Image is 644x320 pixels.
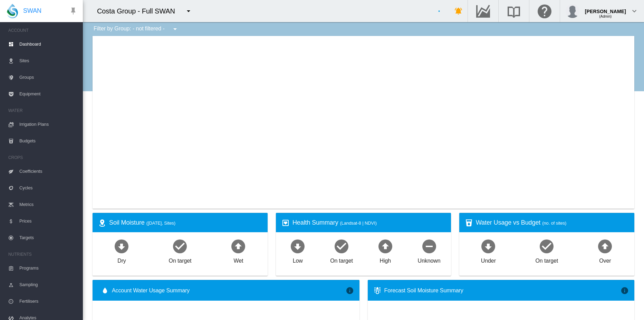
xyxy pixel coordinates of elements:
md-icon: icon-minus-circle [421,238,438,254]
span: SWAN [23,7,41,15]
md-icon: icon-water [101,286,109,295]
div: Wet [233,254,243,265]
span: NUTRIENTS [8,249,77,260]
md-icon: icon-arrow-up-bold-circle [597,238,613,254]
md-icon: icon-heart-box-outline [281,219,290,227]
md-icon: icon-chevron-down [630,7,638,15]
span: Irrigation Plans [19,116,77,133]
img: profile.jpg [566,4,579,18]
div: Unknown [418,254,441,265]
div: On target [535,254,558,265]
div: [PERSON_NAME] [585,5,626,12]
div: On target [169,254,192,265]
button: icon-bell-ring [452,4,465,18]
md-icon: icon-information [621,286,629,295]
span: Dashboard [19,36,77,53]
md-icon: Search the knowledge base [506,7,522,15]
md-icon: icon-arrow-up-bold-circle [377,238,394,254]
span: (no. of sites) [542,220,566,226]
img: SWAN-Landscape-Logo-Colour-drop.png [7,4,18,18]
md-icon: icon-menu-down [171,25,179,33]
span: Sites [19,53,77,69]
md-icon: icon-information [346,286,354,295]
span: Programs [19,260,77,276]
md-icon: icon-map-marker-radius [98,219,106,227]
span: Sampling [19,276,77,293]
div: On target [330,254,353,265]
md-icon: icon-checkbox-marked-circle [333,238,350,254]
span: Budgets [19,133,77,149]
md-icon: icon-cup-water [465,219,473,227]
div: Health Summary [292,218,445,227]
button: icon-menu-down [182,4,195,18]
md-icon: icon-thermometer-lines [373,286,382,295]
md-icon: Go to the Data Hub [475,7,491,15]
md-icon: icon-checkbox-marked-circle [172,238,188,254]
button: icon-menu-down [168,22,182,36]
div: Water Usage vs Budget [476,218,629,227]
md-icon: icon-menu-down [184,7,193,15]
md-icon: icon-arrow-up-bold-circle [230,238,247,254]
span: Coefficients [19,163,77,180]
span: ACCOUNT [8,25,77,36]
md-icon: icon-arrow-down-bold-circle [113,238,130,254]
span: Metrics [19,196,77,213]
span: Equipment [19,86,77,102]
div: Forecast Soil Moisture Summary [384,287,621,294]
div: Costa Group - Full SWAN [97,6,181,16]
div: Under [481,254,496,265]
span: (Admin) [599,15,612,18]
md-icon: icon-arrow-down-bold-circle [289,238,306,254]
div: Low [293,254,303,265]
md-icon: Click here for help [536,7,553,15]
md-icon: icon-bell-ring [454,7,463,15]
span: Cycles [19,180,77,196]
span: Account Water Usage Summary [112,287,346,294]
span: Fertilisers [19,293,77,310]
span: ([DATE], Sites) [146,220,175,226]
div: Soil Moisture [109,218,262,227]
div: High [380,254,391,265]
md-icon: icon-pin [69,7,77,15]
span: Targets [19,229,77,246]
span: Prices [19,213,77,229]
span: Groups [19,69,77,86]
span: (Landsat-8 | NDVI) [340,220,377,226]
md-icon: icon-arrow-down-bold-circle [480,238,497,254]
span: WATER [8,105,77,116]
div: Dry [117,254,126,265]
div: Filter by Group: - not filtered - [88,22,184,36]
div: Over [599,254,611,265]
span: CROPS [8,152,77,163]
md-icon: icon-checkbox-marked-circle [538,238,555,254]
